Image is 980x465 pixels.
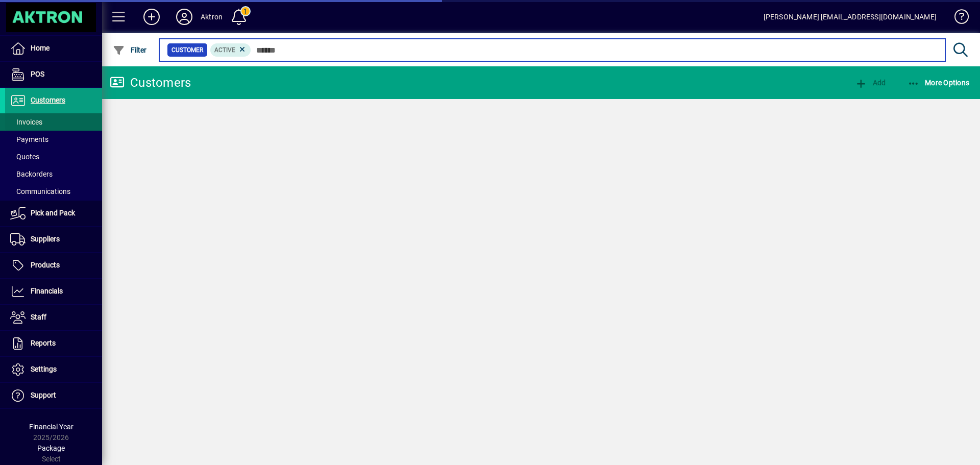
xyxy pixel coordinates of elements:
[10,153,39,161] span: Quotes
[855,79,886,87] span: Add
[31,44,50,52] span: Home
[168,8,201,26] button: Profile
[135,8,168,26] button: Add
[214,46,235,54] span: Active
[5,253,102,278] a: Products
[908,79,970,87] span: More Options
[31,261,60,269] span: Products
[29,423,73,431] span: Financial Year
[31,209,75,217] span: Pick and Pack
[947,2,967,35] a: Knowledge Base
[5,383,102,408] a: Support
[5,201,102,226] a: Pick and Pack
[31,96,65,104] span: Customers
[5,305,102,330] a: Staff
[852,74,888,92] button: Add
[31,70,44,78] span: POS
[5,357,102,382] a: Settings
[10,170,53,178] span: Backorders
[10,187,70,195] span: Communications
[31,391,56,399] span: Support
[5,183,102,200] a: Communications
[764,9,937,25] div: [PERSON_NAME] [EMAIL_ADDRESS][DOMAIN_NAME]
[31,235,60,243] span: Suppliers
[171,45,203,55] span: Customer
[10,135,48,143] span: Payments
[110,75,191,91] div: Customers
[31,313,46,321] span: Staff
[5,279,102,304] a: Financials
[5,131,102,148] a: Payments
[5,62,102,87] a: POS
[210,43,251,57] mat-chip: Activation Status: Active
[5,113,102,131] a: Invoices
[201,9,223,25] div: Aktron
[31,287,63,295] span: Financials
[5,148,102,165] a: Quotes
[905,74,972,92] button: More Options
[110,41,150,59] button: Filter
[5,227,102,252] a: Suppliers
[37,444,65,452] span: Package
[31,339,56,347] span: Reports
[113,46,147,54] span: Filter
[31,365,57,373] span: Settings
[10,118,42,126] span: Invoices
[5,36,102,61] a: Home
[5,331,102,356] a: Reports
[5,165,102,183] a: Backorders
